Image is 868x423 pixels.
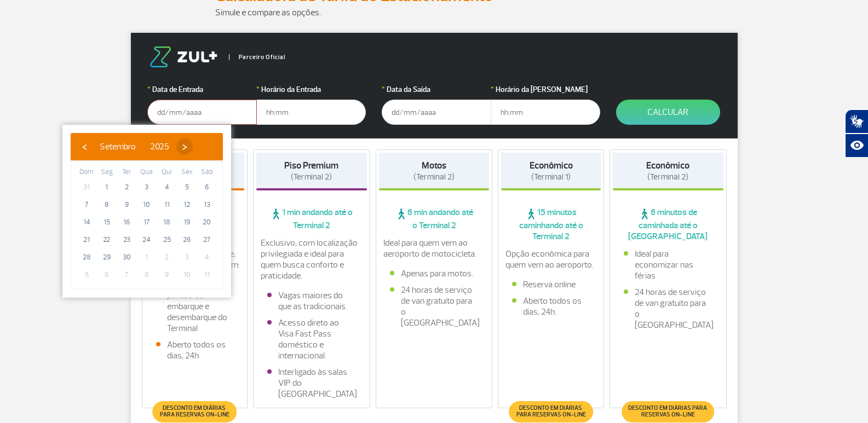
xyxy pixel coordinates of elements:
[178,213,196,231] span: 19
[158,231,176,248] span: 25
[198,248,216,266] span: 4
[156,279,234,334] li: Fácil acesso aos pontos de embarque e desembarque do Terminal
[150,141,169,152] span: 2025
[284,160,338,171] strong: Piso Premium
[267,367,356,399] li: Interligado às salas VIP do [GEOGRAPHIC_DATA].
[177,166,197,178] th: weekday
[76,138,93,155] button: ‹
[178,266,196,283] span: 10
[158,248,176,266] span: 2
[93,138,143,155] button: Setembro
[147,47,220,67] img: logo-zul.png
[413,172,455,182] span: (Terminal 2)
[501,207,601,242] span: 15 minutos caminhando até o Terminal 2
[97,166,117,178] th: weekday
[178,231,196,248] span: 26
[138,196,156,213] span: 10
[138,178,156,196] span: 3
[512,279,590,290] li: Reserva online
[256,84,366,95] label: Horário da Entrada
[158,213,176,231] span: 18
[256,100,366,125] input: hh:mm
[78,248,95,266] span: 28
[98,178,116,196] span: 1
[178,248,196,266] span: 3
[143,138,176,155] button: 2025
[198,213,216,231] span: 20
[157,166,177,178] th: weekday
[100,141,136,152] span: Setembro
[98,266,116,283] span: 6
[383,237,485,259] p: Ideal para quem vem ao aeroporto de motocicleta.
[531,172,571,182] span: (Terminal 1)
[147,84,257,95] label: Data de Entrada
[98,213,116,231] span: 15
[118,266,135,283] span: 7
[291,172,332,182] span: (Terminal 2)
[198,178,216,196] span: 6
[261,237,363,281] p: Exclusivo, com localização privilegiada e ideal para quem busca conforto e praticidade.
[382,100,491,125] input: dd/mm/aaaa
[530,160,573,171] strong: Econômico
[512,295,590,317] li: Aberto todos os dias, 24h.
[156,339,234,361] li: Aberto todos os dias, 24h
[138,213,156,231] span: 17
[117,166,137,178] th: weekday
[647,172,688,182] span: (Terminal 2)
[215,6,653,19] p: Simule e compare as opções.
[118,196,135,213] span: 9
[379,207,490,231] span: 6 min andando até o Terminal 2
[514,405,587,418] span: Desconto em diárias para reservas on-line
[77,166,97,178] th: weekday
[78,196,95,213] span: 7
[422,160,446,171] strong: Motos
[158,178,176,196] span: 4
[491,84,600,95] label: Horário da [PERSON_NAME]
[78,178,95,196] span: 31
[138,248,156,266] span: 1
[845,134,868,158] button: Abrir recursos assistivos.
[613,207,723,242] span: 6 minutos de caminhada até o [GEOGRAPHIC_DATA]
[178,178,196,196] span: 5
[267,317,356,361] li: Acesso direto ao Visa Fast Pass doméstico e internacional.
[98,248,116,266] span: 29
[382,84,491,95] label: Data da Saída
[76,140,193,150] bs-datepicker-navigation-view: ​ ​ ​
[138,231,156,248] span: 24
[845,109,868,134] button: Abrir tradutor de língua de sinais.
[137,166,157,178] th: weekday
[78,231,95,248] span: 21
[62,125,231,298] bs-datepicker-container: calendar
[78,266,95,283] span: 5
[118,248,135,266] span: 30
[616,100,720,125] button: Calcular
[158,405,231,418] span: Desconto em diárias para reservas on-line
[505,248,596,270] p: Opção econômica para quem vem ao aeroporto.
[78,213,95,231] span: 14
[98,196,116,213] span: 8
[390,285,479,328] li: 24 horas de serviço de van gratuito para o [GEOGRAPHIC_DATA]
[229,54,285,60] span: Parceiro Oficial
[118,213,135,231] span: 16
[118,178,135,196] span: 2
[491,100,600,125] input: hh:mm
[197,166,217,178] th: weekday
[256,207,367,231] span: 1 min andando até o Terminal 2
[176,138,193,155] button: ›
[627,405,709,418] span: Desconto em diárias para reservas on-line
[646,160,689,171] strong: Econômico
[98,231,116,248] span: 22
[178,196,196,213] span: 12
[158,196,176,213] span: 11
[198,266,216,283] span: 11
[624,287,712,331] li: 24 horas de serviço de van gratuito para o [GEOGRAPHIC_DATA]
[118,231,135,248] span: 23
[624,248,712,281] li: Ideal para economizar nas férias
[147,100,257,125] input: dd/mm/aaaa
[138,266,156,283] span: 8
[390,268,479,279] li: Apenas para motos.
[198,231,216,248] span: 27
[267,290,356,312] li: Vagas maiores do que as tradicionais.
